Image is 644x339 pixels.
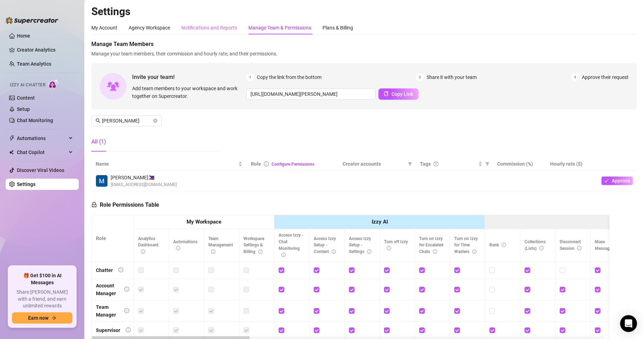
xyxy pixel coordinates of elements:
span: Copy Link [391,91,413,97]
span: Turn on Izzy for Time Wasters [454,236,478,254]
span: info-circle [126,327,131,332]
span: search [96,118,100,123]
button: Earn nowarrow-right [12,312,72,324]
div: Account Manager [96,282,119,297]
a: Chat Monitoring [17,118,53,123]
span: thunderbolt [9,135,15,141]
h2: Settings [91,5,637,18]
span: info-circle [433,250,437,254]
img: AI Chatter [48,79,59,89]
span: Approve [612,178,630,184]
span: 1 [246,73,254,81]
span: Workspace Settings & Billing [243,236,264,254]
a: Creator Analytics [17,44,73,55]
th: Commission (%) [493,157,546,171]
div: All (1) [91,138,106,146]
span: 3 [571,73,579,81]
span: Turn off Izzy [384,239,408,251]
span: Automations [173,239,197,251]
span: Manage Team Members [91,40,637,48]
img: Marvin Joy Pascual [96,175,108,187]
span: arrow-right [51,315,56,320]
span: Access Izzy Setup - Settings [349,236,371,254]
span: Creator accounts [343,160,405,168]
button: Approve [601,177,633,185]
th: Hourly rate ($) [546,157,597,171]
strong: Izzy AI [372,219,388,225]
span: Access Izzy - Chat Monitoring [279,233,304,258]
span: info-circle [577,246,581,250]
span: check [604,178,609,183]
span: Name [96,160,237,168]
span: info-circle [124,287,129,292]
span: 2 [416,73,424,81]
div: Agency Workspace [129,24,170,32]
div: Open Intercom Messenger [620,315,637,332]
span: 🎁 Get $100 in AI Messages [12,272,72,286]
span: Team Management [208,236,233,254]
span: info-circle [281,253,286,257]
span: [EMAIL_ADDRESS][DOMAIN_NAME] [111,181,177,188]
div: Notifications and Reports [181,24,237,32]
span: Izzy AI Chatter [10,82,45,88]
span: Copy the link from the bottom [257,73,321,81]
a: Configure Permissions [272,162,314,167]
span: [PERSON_NAME] 🇵🇭 [111,174,177,181]
span: Manage your team members, their commission and hourly rate, and their permissions. [91,50,637,58]
span: Turn on Izzy for Escalated Chats [419,236,443,254]
a: Discover Viral Videos [17,167,64,173]
span: close-circle [153,119,157,123]
span: info-circle [367,250,371,254]
img: logo-BBDzfeDw.svg [6,17,58,24]
span: filter [485,162,489,166]
a: Team Analytics [17,61,51,67]
a: Settings [17,181,35,187]
span: Add team members to your workspace and work together on Supercreator. [132,85,243,100]
span: Analytics Dashboard [138,236,158,254]
span: Disconnect Session [560,239,581,251]
span: Share [PERSON_NAME] with a friend, and earn unlimited rewards [12,289,72,310]
a: Home [17,33,30,39]
span: Mass Message [595,239,619,251]
div: My Account [91,24,117,32]
div: Chatter [96,266,113,274]
img: Chat Copilot [9,150,14,155]
th: Role [92,215,134,262]
span: info-circle [387,246,391,250]
span: copy [384,91,389,96]
span: Role [251,161,261,167]
span: question-circle [434,161,438,166]
span: info-circle [141,250,145,254]
div: Supervisor [96,326,120,334]
strong: My Workspace [187,219,221,225]
span: Chat Copilot [17,147,67,158]
button: Copy Link [378,88,418,100]
span: Bank [489,242,506,247]
span: Share it with your team [427,73,477,81]
span: info-circle [502,243,506,247]
span: info-circle [472,250,476,254]
span: Tags [420,160,431,168]
div: Plans & Billing [323,24,353,32]
div: Team Manager [96,303,119,319]
a: Content [17,95,35,101]
span: Approve their request [582,73,629,81]
span: Invite your team! [132,73,246,81]
input: Search members [102,117,152,125]
span: filter [406,159,414,169]
th: Name [91,157,247,171]
span: Earn now [28,315,48,321]
span: info-circle [124,308,129,313]
span: Automations [17,133,67,144]
span: info-circle [264,161,269,166]
span: filter [408,162,412,166]
span: info-circle [258,250,262,254]
span: info-circle [332,250,336,254]
span: lock [91,202,97,207]
span: info-circle [211,250,215,254]
span: info-circle [176,246,180,250]
span: Access Izzy Setup - Content [314,236,336,254]
div: Manage Team & Permissions [248,24,311,32]
span: filter [484,159,491,169]
span: info-circle [118,267,123,272]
